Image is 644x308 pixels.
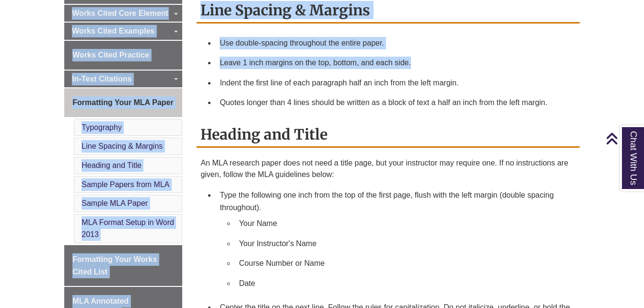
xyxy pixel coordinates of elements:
[606,132,642,145] a: Back to Top
[197,122,579,148] h2: Heading and Title
[235,234,572,254] li: Your Instructor's Name
[235,253,572,273] li: Course Number or Name
[82,180,169,189] a: Sample Papers from MLA
[200,157,575,180] p: An MLA research paper does not need a title page, but your instructor may require one. If no inst...
[82,123,122,131] a: Typography
[64,245,182,286] a: Formatting Your Works Cited List
[216,73,575,93] li: Indent the first line of each paragraph half an inch from the left margin.
[82,142,163,150] a: Line Spacing & Margins
[82,199,148,207] a: Sample MLA Paper
[64,23,182,40] a: Works Cited Examples
[82,218,174,239] a: MLA Format Setup in Word 2013
[64,5,182,22] a: Works Cited Core Elements
[216,93,575,113] li: Quotes longer than 4 lines should be written as a block of text a half an inch from the left margin.
[64,71,182,88] a: In-Text Citations
[216,185,575,297] li: Type the following one inch from the top of the first page, flush with the left margin (double sp...
[64,41,182,70] a: Works Cited Practice
[235,213,572,234] li: Your Name
[72,75,131,83] span: In-Text Citations
[72,27,154,35] span: Works Cited Examples
[82,161,141,169] a: Heading and Title
[216,33,575,53] li: Use double-spacing throughout the entire paper.
[72,9,173,17] span: Works Cited Core Elements
[64,88,182,117] a: Formatting Your MLA Paper
[72,98,173,107] span: Formatting Your MLA Paper
[235,273,572,294] li: Date
[72,255,157,276] span: Formatting Your Works Cited List
[72,51,149,59] span: Works Cited Practice
[216,53,575,73] li: Leave 1 inch margins on the top, bottom, and each side.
